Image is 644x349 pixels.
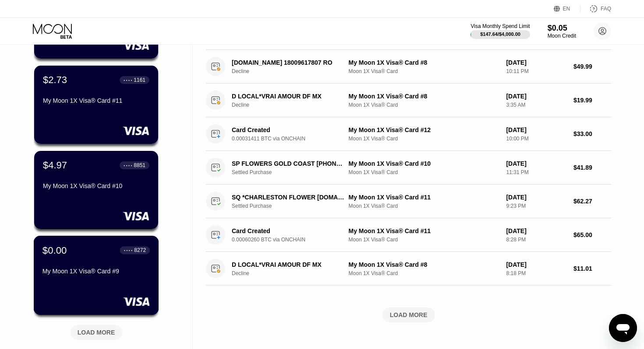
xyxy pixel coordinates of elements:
div: $2.73 [43,74,67,86]
div: 8272 [134,247,146,253]
div: ● ● ● ● [124,249,133,251]
div: My Moon 1X Visa® Card #11 [349,194,499,201]
div: [DATE] [506,261,566,268]
div: D LOCAL*VRAI AMOUR DF MXDeclineMy Moon 1X Visa® Card #8Moon 1X Visa® Card[DATE]3:35 AM$19.99 [206,84,611,117]
div: My Moon 1X Visa® Card #11 [43,97,149,104]
div: Settled Purchase [232,203,354,209]
div: My Moon 1X Visa® Card #10 [349,160,499,167]
div: SQ *CHARLESTON FLOWER [DOMAIN_NAME] US [232,194,345,201]
div: $0.00 [42,244,67,256]
div: [DATE] [506,126,566,133]
div: $2.73● ● ● ●1161My Moon 1X Visa® Card #11 [34,66,158,144]
div: SP FLOWERS GOLD COAST [PHONE_NUMBER] AU [232,160,345,167]
div: 10:00 PM [506,136,566,142]
div: $0.00● ● ● ●8272My Moon 1X Visa® Card #9 [34,236,158,314]
div: 9:23 PM [506,203,566,209]
div: Card Created [232,126,345,133]
div: $11.01 [573,265,611,272]
div: $62.27 [573,198,611,205]
div: ● ● ● ● [124,164,132,167]
div: My Moon 1X Visa® Card #8 [349,261,499,268]
div: Moon 1X Visa® Card [349,102,499,108]
div: D LOCAL*VRAI AMOUR DF MX [232,93,345,100]
div: Settled Purchase [232,169,354,175]
div: [DOMAIN_NAME] 18009617807 RODeclineMy Moon 1X Visa® Card #8Moon 1X Visa® Card[DATE]10:11 PM$49.99 [206,50,611,84]
div: [DATE] [506,160,566,167]
div: [DATE] [506,93,566,100]
iframe: Button to launch messaging window [609,314,637,342]
div: 0.00031411 BTC via ONCHAIN [232,136,354,142]
div: Visa Monthly Spend Limit$147.64/$4,000.00 [471,23,530,39]
div: My Moon 1X Visa® Card #9 [42,268,150,275]
div: LOAD MORE [206,307,611,322]
div: Visa Monthly Spend Limit [471,23,530,29]
div: Moon Credit [548,33,576,39]
div: $41.89 [573,164,611,171]
div: 3:35 AM [506,102,566,108]
div: SP FLOWERS GOLD COAST [PHONE_NUMBER] AUSettled PurchaseMy Moon 1X Visa® Card #10Moon 1X Visa® Car... [206,151,611,185]
div: Decline [232,68,354,74]
div: 10:11 PM [506,68,566,74]
div: D LOCAL*VRAI AMOUR DF MXDeclineMy Moon 1X Visa® Card #8Moon 1X Visa® Card[DATE]8:18 PM$11.01 [206,252,611,286]
div: $147.64 / $4,000.00 [480,31,520,37]
div: [DATE] [506,194,566,201]
div: Decline [232,270,354,276]
div: 8:18 PM [506,270,566,276]
div: Moon 1X Visa® Card [349,68,499,74]
div: EN [563,6,570,12]
div: My Moon 1X Visa® Card #8 [349,93,499,100]
div: ● ● ● ● [124,79,132,81]
div: $0.05 [548,24,576,33]
div: FAQ [601,6,611,12]
div: Card Created0.00060260 BTC via ONCHAINMy Moon 1X Visa® Card #11Moon 1X Visa® Card[DATE]8:28 PM$65.00 [206,218,611,252]
div: $65.00 [573,231,611,238]
div: $4.97 [43,160,67,171]
div: Moon 1X Visa® Card [349,270,499,276]
div: Moon 1X Visa® Card [349,203,499,209]
div: FAQ [580,4,611,13]
div: Card Created0.00031411 BTC via ONCHAINMy Moon 1X Visa® Card #12Moon 1X Visa® Card[DATE]10:00 PM$3... [206,117,611,151]
div: D LOCAL*VRAI AMOUR DF MX [232,261,345,268]
div: LOAD MORE [390,311,428,319]
div: $49.99 [573,63,611,70]
div: $4.97● ● ● ●8851My Moon 1X Visa® Card #10 [34,151,158,229]
div: My Moon 1X Visa® Card #10 [43,182,149,189]
div: Decline [232,102,354,108]
div: SQ *CHARLESTON FLOWER [DOMAIN_NAME] USSettled PurchaseMy Moon 1X Visa® Card #11Moon 1X Visa® Card... [206,185,611,218]
div: 11:31 PM [506,169,566,175]
div: 8851 [134,162,145,168]
div: 8:28 PM [506,237,566,243]
div: Card Created [232,227,345,234]
div: Moon 1X Visa® Card [349,169,499,175]
div: $0.05Moon Credit [548,24,576,39]
div: LOAD MORE [78,328,115,336]
div: 1161 [134,77,145,83]
div: [DATE] [506,59,566,66]
div: $33.00 [573,130,611,137]
div: My Moon 1X Visa® Card #8 [349,59,499,66]
div: [DOMAIN_NAME] 18009617807 RO [232,59,345,66]
div: Moon 1X Visa® Card [349,237,499,243]
div: $19.99 [573,97,611,104]
div: Moon 1X Visa® Card [349,136,499,142]
div: My Moon 1X Visa® Card #11 [349,227,499,234]
div: [DATE] [506,227,566,234]
div: EN [554,4,580,13]
div: LOAD MORE [64,321,129,340]
div: 0.00060260 BTC via ONCHAIN [232,237,354,243]
div: My Moon 1X Visa® Card #12 [349,126,499,133]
